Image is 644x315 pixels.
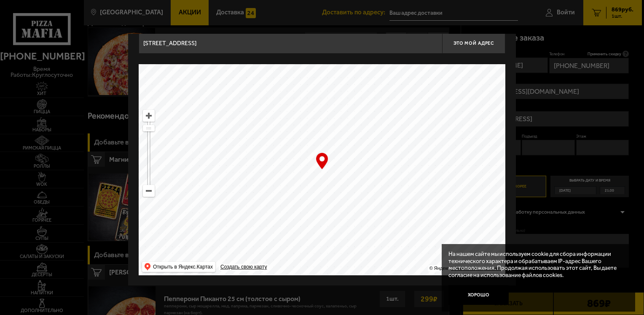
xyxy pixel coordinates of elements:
ymaps: © Яндекс [429,266,450,271]
button: Это мой адрес [442,33,505,54]
p: На нашем сайте мы используем cookie для сбора информации технического характера и обрабатываем IP... [448,250,623,278]
ymaps: Открыть в Яндекс.Картах [142,262,215,272]
span: Это мой адрес [453,41,494,46]
input: Введите адрес доставки [139,33,442,54]
a: Создать свою карту [219,264,268,270]
button: Хорошо [448,285,509,305]
ymaps: Открыть в Яндекс.Картах [153,262,213,272]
